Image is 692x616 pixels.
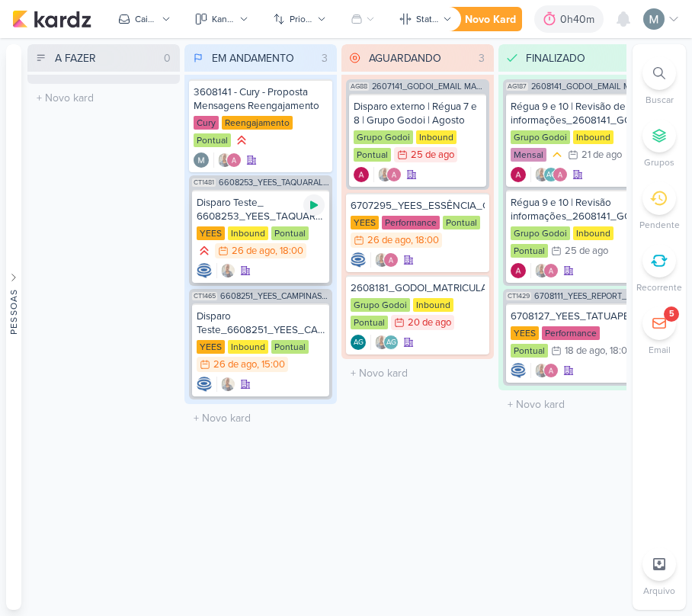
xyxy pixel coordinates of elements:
[511,148,546,162] div: Mensal
[316,50,334,66] div: 3
[639,218,680,232] p: Pendente
[413,298,453,312] div: Inbound
[543,167,559,182] div: Aline Gimenez Graciano
[473,50,491,66] div: 3
[228,226,268,240] div: Inbound
[351,252,366,268] div: Criador(a): Caroline Traven De Andrade
[646,93,674,107] p: Buscar
[367,236,411,245] div: 26 de ago
[303,194,325,216] div: Ligar relógio
[374,335,389,350] img: Iara Santos
[220,263,235,278] img: Iara Santos
[222,116,293,130] div: Reengajamento
[534,167,549,182] img: Iara Santos
[234,133,249,148] div: Prioridade Alta
[197,377,212,392] div: Criador(a): Caroline Traven De Andrade
[565,246,608,256] div: 25 de ago
[213,152,242,168] div: Colaboradores: Iara Santos, Alessandra Gomes
[605,346,633,356] div: , 18:00
[197,243,212,258] div: Prioridade Alta
[232,246,275,256] div: 26 de ago
[530,263,559,278] div: Colaboradores: Iara Santos, Alessandra Gomes
[213,360,257,370] div: 26 de ago
[581,150,622,160] div: 21 de ago
[411,236,439,245] div: , 18:00
[511,263,526,278] div: Criador(a): Alessandra Gomes
[197,310,325,337] div: Disparo Teste_6608251_YEES_CAMPINAS_DISPARO_E-MAIL MKT
[643,584,675,598] p: Arquivo
[511,196,639,223] div: Régua 9 e 10 | Revisão informações_2608141_GODOI_EMAIL MARKETING_SETEMBRO
[197,340,225,354] div: YEES
[354,167,369,182] img: Alessandra Gomes
[354,148,391,162] div: Pontual
[271,226,309,240] div: Pontual
[219,178,329,187] span: 6608253_YEES_TAQUARAL_DISPARO_E-MAIL_MKT
[506,82,528,91] span: AG187
[549,147,565,162] div: Prioridade Média
[386,339,396,347] p: AG
[351,216,379,229] div: YEES
[197,377,212,392] img: Caroline Traven De Andrade
[437,7,522,31] button: Novo Kard
[416,130,457,144] div: Inbound
[372,82,486,91] span: 2607141_GODOI_EMAIL MARKETING_AGOSTO
[370,252,399,268] div: Colaboradores: Iara Santos, Alessandra Gomes
[226,152,242,168] img: Alessandra Gomes
[354,339,364,347] p: AG
[506,292,531,300] span: CT1429
[408,318,451,328] div: 20 de ago
[511,310,639,323] div: 6708127_YEES_TATUAPÉ_CLIENTE_OCULTO
[411,150,454,160] div: 25 de ago
[669,308,674,320] div: 5
[633,56,686,107] li: Ctrl + F
[511,167,526,182] img: Alessandra Gomes
[501,393,648,415] input: + Novo kard
[386,167,402,182] img: Alessandra Gomes
[30,87,177,109] input: + Novo kard
[649,343,671,357] p: Email
[553,167,568,182] img: Alessandra Gomes
[220,292,329,300] span: 6608251_YEES_CAMPINAS_DISPARO_E-MAIL MKT
[534,263,549,278] img: Iara Santos
[194,152,209,168] img: Mariana Amorim
[354,130,413,144] div: Grupo Godoi
[351,298,410,312] div: Grupo Godoi
[271,340,309,354] div: Pontual
[354,167,369,182] div: Criador(a): Alessandra Gomes
[158,50,177,66] div: 0
[560,11,599,27] div: 0h40m
[382,216,440,229] div: Performance
[531,82,643,91] span: 2608141_GODOI_EMAIL MARKETING_SETEMBRO
[194,152,209,168] div: Criador(a): Mariana Amorim
[197,226,225,240] div: YEES
[220,377,235,392] img: Iara Santos
[511,326,539,340] div: YEES
[197,196,325,223] div: Disparo Teste_ 6608253_YEES_TAQUARAL_DISPARO_E-MAIL_MKT
[573,130,614,144] div: Inbound
[546,172,556,179] p: AG
[565,346,605,356] div: 18 de ago
[511,363,526,378] img: Caroline Traven De Andrade
[511,226,570,240] div: Grupo Godoi
[197,263,212,278] img: Caroline Traven De Andrade
[542,326,600,340] div: Performance
[351,252,366,268] img: Caroline Traven De Andrade
[351,335,366,350] div: Aline Gimenez Graciano
[511,130,570,144] div: Grupo Godoi
[6,44,21,610] button: Pessoas
[443,216,480,229] div: Pontual
[354,100,482,127] div: Disparo externo | Régua 7 e 8 | Grupo Godoi | Agosto
[511,344,548,358] div: Pontual
[349,82,369,91] span: AG88
[534,363,549,378] img: Iara Santos
[511,363,526,378] div: Criador(a): Caroline Traven De Andrade
[530,363,559,378] div: Colaboradores: Iara Santos, Alessandra Gomes
[465,11,516,27] div: Novo Kard
[644,156,674,169] p: Grupos
[12,10,91,28] img: kardz.app
[7,289,21,335] div: Pessoas
[216,263,235,278] div: Colaboradores: Iara Santos
[543,263,559,278] img: Alessandra Gomes
[534,292,643,300] span: 6708111_YEES_REPORT_SEMANAL_12.08
[351,199,485,213] div: 6707295_YEES_ESSÊNCIA_CAMPOLIM_CLIENTE_OCULTO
